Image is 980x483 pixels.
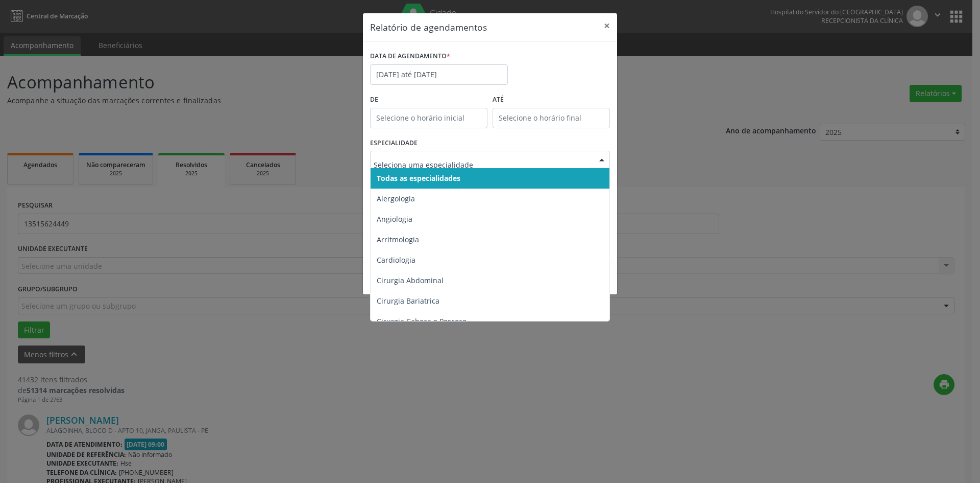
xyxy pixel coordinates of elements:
h5: Relatório de agendamentos [370,20,487,34]
button: Close [597,13,617,38]
span: Todas as especialidades [377,173,460,183]
span: Cirurgia Bariatrica [377,296,439,306]
span: Cardiologia [377,255,415,265]
span: Arritmologia [377,235,419,244]
label: De [370,92,487,108]
label: ESPECIALIDADE [370,135,418,151]
span: Alergologia [377,194,415,203]
input: Selecione o horário inicial [370,108,487,128]
span: Cirurgia Abdominal [377,275,444,285]
input: Selecione uma data ou intervalo [370,64,508,85]
input: Selecione o horário final [493,108,610,128]
span: Angiologia [377,214,412,224]
label: DATA DE AGENDAMENTO [370,49,450,64]
label: ATÉ [493,92,610,108]
span: Cirurgia Cabeça e Pescoço [377,316,467,326]
input: Seleciona uma especialidade [374,154,589,175]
